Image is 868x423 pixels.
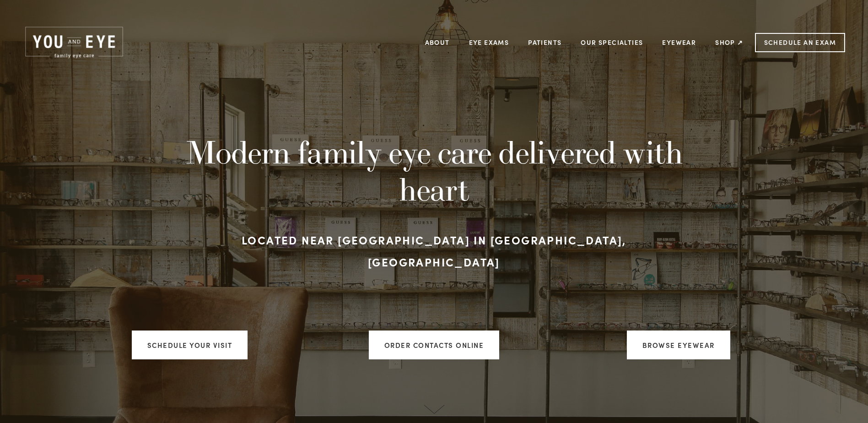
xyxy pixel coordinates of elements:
a: Eyewear [662,35,696,49]
a: Our Specialties [581,38,643,47]
a: Schedule your visit [132,331,248,359]
a: Schedule an Exam [755,33,845,52]
strong: Located near [GEOGRAPHIC_DATA] in [GEOGRAPHIC_DATA], [GEOGRAPHIC_DATA] [242,232,630,269]
a: Eye Exams [469,35,509,49]
a: ORDER CONTACTS ONLINE [369,331,500,359]
a: Patients [528,35,561,49]
img: Rochester, MN | You and Eye | Family Eye Care [23,25,125,60]
h1: Modern family eye care delivered with heart [183,134,685,207]
a: Browse Eyewear [627,331,730,359]
a: Shop ↗ [715,35,743,49]
a: About [425,35,450,49]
